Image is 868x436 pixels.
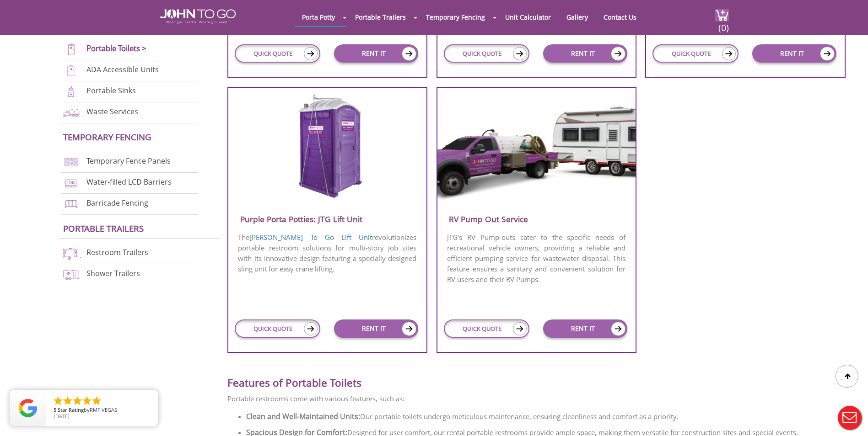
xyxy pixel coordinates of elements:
[61,85,81,98] img: portable-sinks-new.png
[61,268,81,281] img: shower-trailers-new.png
[61,43,81,56] img: portable-toilets-new.png
[63,18,124,30] a: Porta Potties
[86,85,136,96] a: Portable Sinks
[63,131,151,143] a: Temporary Fencing
[54,406,56,413] span: 5
[86,269,140,279] a: Shower Trailers
[498,8,558,26] a: Unit Calculator
[304,322,318,335] img: icon
[295,8,342,26] a: Porta Potty
[61,247,81,260] img: restroom-trailers-new.png
[86,106,138,117] a: Waste Services
[715,9,729,21] img: cart a
[513,47,527,60] img: icon
[722,47,736,60] img: icon
[86,198,148,208] a: Barricade Fencing
[402,47,416,61] img: icon
[86,156,171,166] a: Temporary Fence Panels
[61,64,81,77] img: ADA-units-new.png
[334,319,418,338] a: RENT IT
[543,44,627,63] a: RENT IT
[246,411,360,421] strong: Clean and Well-Maintained Units:
[597,8,643,26] a: Contact Us
[437,231,636,286] p: JTG’s RV Pump-outs cater to the specific needs of recreational vehicle owners, providing a reliab...
[652,44,739,63] a: QUICK QUOTE
[86,64,159,74] a: ADA Accessible Units
[160,9,236,24] img: JOHN to go
[718,14,729,34] span: (0)
[304,47,318,60] img: icon
[560,8,595,26] a: Gallery
[54,413,70,420] span: [DATE]
[19,399,37,417] img: Review Rating
[61,106,81,119] img: waste-services-new.png
[246,409,854,425] li: Our portable toilets undergo meticulous maintenance, ensuring cleanliness and comfort as a priority.
[348,8,413,26] a: Portable Trailers
[81,395,92,406] li: 
[53,395,64,406] li: 
[86,177,172,187] a: Water-filled LCD Barriers
[90,406,117,413] span: RMF VEGAS
[86,43,146,53] a: Portable Toilets >
[611,47,625,61] img: icon
[228,231,426,275] p: The revolutionizes portable restroom solutions for multi-story job sites with its innovative desi...
[86,248,148,258] a: Restroom Trailers
[61,198,81,210] img: barricade-fencing-icon-new.png
[235,319,321,338] a: QUICK QUOTE
[58,406,84,413] span: Star Rating
[54,407,151,414] span: by
[611,322,625,336] img: icon
[61,177,81,189] img: water-filled%20barriers-new.png
[235,44,321,63] a: QUICK QUOTE
[61,156,81,168] img: chan-link-fencing-new.png
[249,233,372,242] a: [PERSON_NAME] To Go Lift Unit
[831,399,868,436] button: Live Chat
[513,322,527,335] img: icon
[284,94,371,201] img: Purple-Porta-Potties-JTG-Lift-Unit.png
[334,44,418,63] a: RENT IT
[62,395,73,406] li: 
[820,47,835,61] img: icon
[444,319,530,338] a: QUICK QUOTE
[227,393,854,404] p: Portable restrooms come with various features, such as:
[228,212,426,227] h3: Purple Porta Potties: JTG Lift Unit
[419,8,492,26] a: Temporary Fencing
[444,44,530,63] a: QUICK QUOTE
[402,322,416,336] img: icon
[91,395,102,406] li: 
[543,319,627,338] a: RENT IT
[437,94,636,202] img: rv-pump-out.png.webp
[437,212,636,227] h3: RV Pump Out Service
[72,395,83,406] li: 
[752,44,836,63] a: RENT IT
[63,223,144,234] a: Portable trailers
[227,362,854,389] h2: Features of Portable Toilets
